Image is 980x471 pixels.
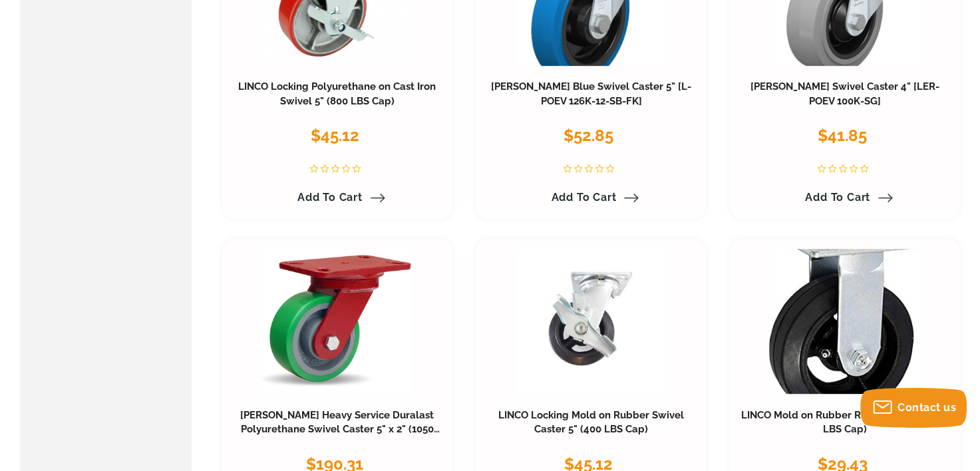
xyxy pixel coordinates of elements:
span: Add to Cart [552,191,617,204]
span: Contact us [898,401,956,414]
span: $45.12 [311,126,359,145]
button: Contact us [860,388,967,428]
a: Add to Cart [289,186,385,209]
a: Add to Cart [544,186,639,209]
a: Add to Cart [797,186,893,209]
a: LINCO Mold on Rubber Rigid Caster 5" (400 LBS Cap) [741,409,949,436]
span: Add to Cart [297,191,363,204]
a: [PERSON_NAME] Blue Swivel Caster 5" [L-POEV 126K-12-SB-FK] [491,80,691,107]
span: Add to Cart [805,191,870,204]
a: [PERSON_NAME] Heavy Service Duralast Polyurethane Swivel Caster 5" x 2" (1050 LBS Cap) [240,409,440,450]
a: [PERSON_NAME] Swivel Caster 4" [LER-POEV 100K-SG] [750,80,939,107]
span: $52.85 [564,126,613,145]
a: LINCO Locking Polyurethane on Cast Iron Swivel 5" (800 LBS Cap) [238,80,436,107]
a: LINCO Locking Mold on Rubber Swivel Caster 5" (400 LBS Cap) [498,409,684,436]
span: $41.85 [818,126,867,145]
